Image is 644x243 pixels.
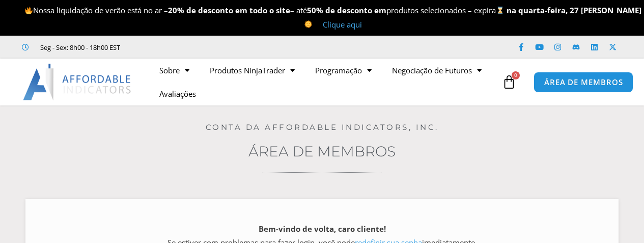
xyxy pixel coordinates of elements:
a: 0 [487,67,531,97]
img: 🌞 [304,20,312,28]
a: Produtos NinjaTrader [200,59,305,82]
a: Sobre [149,59,200,82]
font: produtos selecionados – expira [386,5,496,15]
font: Negociação de Futuros [392,65,472,75]
a: Área de Membros [248,143,396,160]
font: na quarta-feira, 27 [PERSON_NAME] [507,5,641,15]
img: ⌛ [496,7,504,14]
nav: Menu [149,59,499,105]
a: Negociação de Futuros [382,59,492,82]
font: Programação [315,65,362,75]
font: Seg - Sex: 8h00 - 18h00 EST [40,43,120,52]
a: Clique aqui [323,19,362,30]
a: Conta da Affordable Indicators, Inc. [206,122,439,132]
font: em todo o site [235,5,290,15]
font: Avaliações [159,89,196,99]
font: – até [290,5,307,15]
img: 🔥 [25,7,33,14]
a: Avaliações [149,82,206,105]
a: ÁREA DE MEMBROS [534,72,634,93]
a: Programação [305,59,382,82]
font: 50% de desconto em [307,5,386,15]
font: Sobre [159,65,180,75]
span: 0 [512,71,520,79]
font: ÁREA DE MEMBROS [544,77,623,87]
img: LogoAI | Indicadores Acessíveis – NinjaTrader [23,64,132,100]
font: Nossa liquidação de verão está no ar – [33,5,168,15]
font: 20% de desconto [168,5,233,15]
font: Produtos NinjaTrader [210,65,285,75]
iframe: Avaliações de clientes fornecidas pela Trustpilot [134,42,287,52]
font: Bem-vindo de volta, caro cliente! [259,224,386,234]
